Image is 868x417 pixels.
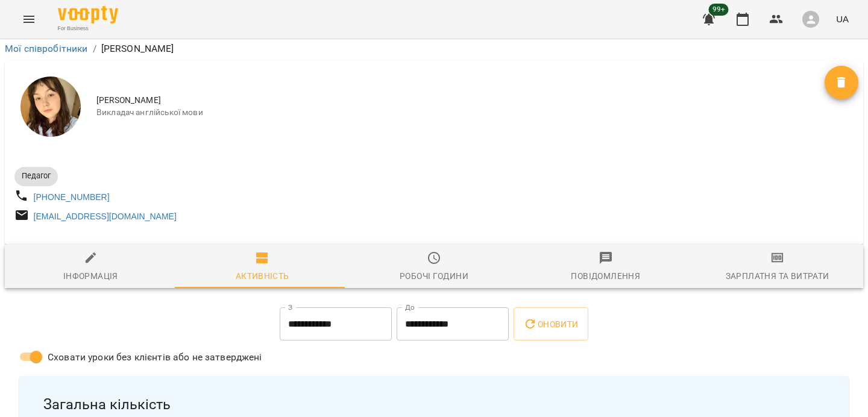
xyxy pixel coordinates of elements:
button: Оновити [514,307,588,341]
span: Загальна кількість [43,395,825,414]
div: Повідомлення [571,269,640,283]
span: Оновити [523,317,578,331]
div: Робочі години [400,269,468,283]
p: [PERSON_NAME] [101,42,174,56]
a: [EMAIL_ADDRESS][DOMAIN_NAME] [34,212,177,221]
a: Мої співробітники [5,43,88,54]
span: UA [836,13,849,25]
nav: breadcrumb [5,42,863,56]
span: For Business [58,25,118,33]
span: Сховати уроки без клієнтів або не затверджені [48,350,262,365]
img: Карпінська Вероніка [20,77,81,137]
div: Інформація [63,269,118,283]
div: Активність [236,269,289,283]
li: / [93,42,96,56]
span: 99+ [709,4,729,16]
button: Menu [14,5,43,34]
div: Зарплатня та Витрати [726,269,829,283]
img: Voopty Logo [58,6,118,24]
span: [PERSON_NAME] [96,95,825,107]
span: Викладач англійської мови [96,107,825,119]
button: UA [831,8,854,30]
span: Педагог [14,171,58,181]
a: [PHONE_NUMBER] [34,192,110,202]
button: Видалити [825,66,858,99]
